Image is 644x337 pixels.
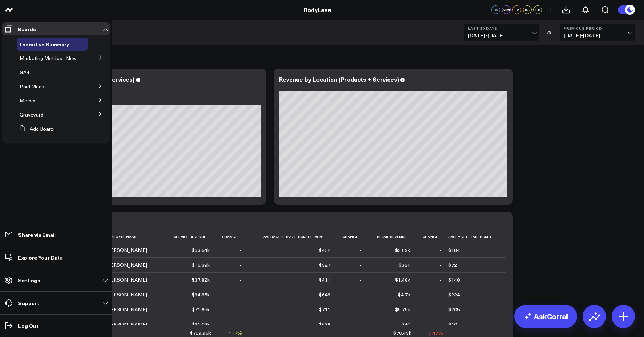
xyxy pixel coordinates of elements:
[440,291,442,298] div: -
[20,111,43,118] span: Graveyard
[448,321,457,328] div: $40
[545,7,552,12] span: + 1
[564,26,631,30] b: Previous Period
[368,231,417,243] th: Retail Revenue
[440,247,442,254] div: -
[337,231,368,243] th: Change
[523,5,532,14] div: KA
[448,276,460,283] div: $148
[448,261,457,269] div: $72
[319,291,331,298] div: $648
[239,261,241,269] div: -
[248,231,337,243] th: Average Service Ticket Revenue
[360,306,362,313] div: -
[395,247,410,254] div: $3.69k
[319,247,331,254] div: $462
[20,55,77,61] a: Marketing Metrics - New
[468,33,535,38] span: [DATE] - [DATE]
[279,75,399,83] div: Revenue by Location (Products + Services)
[105,276,147,283] div: [PERSON_NAME]
[20,83,46,90] span: Paid Media
[20,69,29,76] span: GA4
[440,261,442,269] div: -
[544,5,553,14] button: +1
[360,247,362,254] div: -
[18,300,39,306] p: Support
[512,5,521,14] div: EA
[395,276,410,283] div: $1.48k
[105,231,164,243] th: Employee Name
[239,306,241,313] div: -
[399,261,410,269] div: $361
[502,5,511,14] div: MM
[564,33,631,38] span: [DATE] - [DATE]
[360,321,362,328] div: -
[464,24,539,41] button: Last 30 Days[DATE]-[DATE]
[18,232,56,237] p: Share via Email
[448,231,506,243] th: Average Retail Ticket
[17,122,54,135] button: Add Board
[192,306,210,313] div: $71.85k
[192,321,210,328] div: $21.06k
[448,247,460,254] div: $184
[239,247,241,254] div: -
[393,329,411,337] div: $70.43k
[239,276,241,283] div: -
[440,321,442,328] div: -
[18,254,63,260] p: Explore Your Data
[239,321,241,328] div: -
[398,291,410,298] div: $4.7k
[304,6,331,14] a: BodyLase
[319,261,331,269] div: $327
[105,247,147,254] div: [PERSON_NAME]
[319,321,331,328] div: $638
[360,291,362,298] div: -
[239,291,241,298] div: -
[164,231,216,243] th: Service Revenue
[20,97,36,104] span: Meevo
[543,30,556,34] div: VS
[468,26,535,30] b: Last 30 Days
[105,306,147,313] div: [PERSON_NAME]
[20,41,69,47] a: Executive Summary
[190,329,211,337] div: $769.95k
[20,112,43,118] a: Graveyard
[192,261,210,269] div: $15.39k
[402,321,410,328] div: $40
[20,98,36,104] a: Meevo
[192,276,210,283] div: $37.82k
[18,26,36,32] p: Boards
[105,321,147,328] div: [PERSON_NAME]
[491,5,500,14] div: CS
[18,277,40,283] p: Settings
[2,319,110,332] a: Log Out
[216,231,248,243] th: Change
[514,305,577,328] a: AskCorral
[18,323,38,329] p: Log Out
[20,41,69,48] span: Executive Summary
[192,247,210,254] div: $53.64k
[395,306,410,313] div: $5.75k
[429,329,443,337] div: ↓ 47%
[360,276,362,283] div: -
[417,231,448,243] th: Change
[192,291,210,298] div: $64.85k
[319,306,331,313] div: $711
[319,276,331,283] div: $411
[440,306,442,313] div: -
[440,276,442,283] div: -
[533,5,542,14] div: BB
[105,261,147,269] div: [PERSON_NAME]
[448,291,460,298] div: $224
[448,306,460,313] div: $205
[20,84,46,89] a: Paid Media
[360,261,362,269] div: -
[20,55,77,62] span: Marketing Metrics - New
[560,24,635,41] button: Previous Period[DATE]-[DATE]
[228,329,242,337] div: ↑ 17%
[105,291,147,298] div: [PERSON_NAME]
[20,69,29,75] a: GA4
[33,99,261,105] div: Previous: $889.12k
